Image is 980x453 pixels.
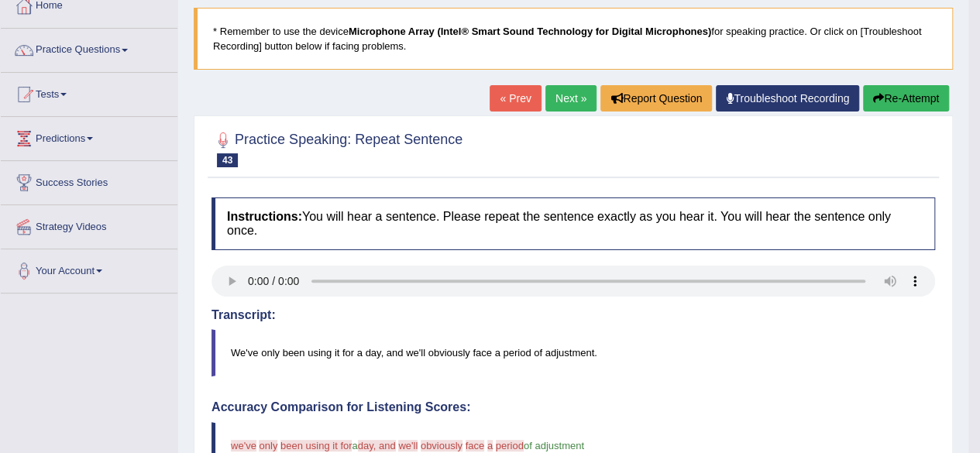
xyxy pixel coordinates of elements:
[211,129,462,167] h2: Practice Speaking: Repeat Sentence
[398,440,418,451] span: we'll
[716,85,859,112] a: Troubleshoot Recording
[259,440,277,451] span: only
[211,197,935,249] h4: You will hear a sentence. Please repeat the sentence exactly as you hear it. You will hear the se...
[600,85,712,112] button: Report Question
[211,400,935,414] h4: Accuracy Comparison for Listening Scores:
[466,440,485,451] span: face
[1,29,177,67] a: Practice Questions
[487,440,493,451] span: a
[524,440,584,451] span: of adjustment
[349,26,711,37] b: Microphone Array (Intel® Smart Sound Technology for Digital Microphones)
[1,249,177,288] a: Your Account
[227,210,302,223] b: Instructions:
[211,329,935,376] blockquote: We've only been using it for a day, and we'll obviously face a period of adjustment.
[1,117,177,156] a: Predictions
[280,440,352,451] span: been using it for
[496,440,524,451] span: period
[421,440,462,451] span: obviously
[358,440,396,451] span: day, and
[1,73,177,112] a: Tests
[1,205,177,244] a: Strategy Videos
[231,440,256,451] span: we've
[352,440,357,451] span: a
[490,85,541,112] a: « Prev
[211,308,935,322] h4: Transcript:
[194,8,953,70] blockquote: * Remember to use the device for speaking practice. Or click on [Troubleshoot Recording] button b...
[863,85,949,112] button: Re-Attempt
[1,161,177,200] a: Success Stories
[217,153,238,167] span: 43
[545,85,597,112] a: Next »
